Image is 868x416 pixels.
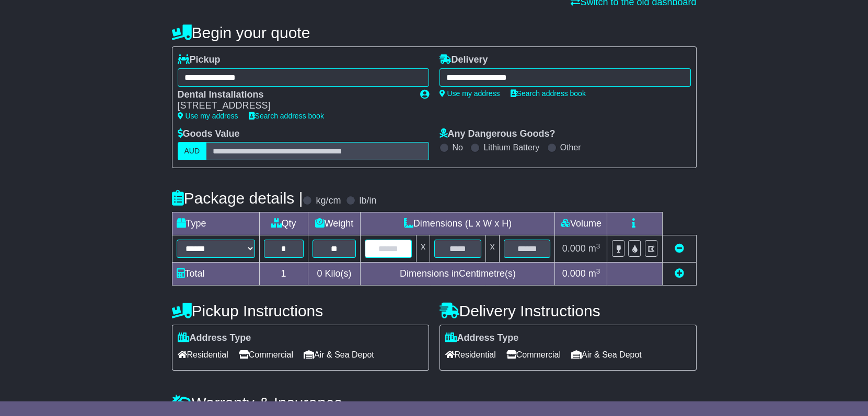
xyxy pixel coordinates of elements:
[439,302,697,319] h4: Delivery Instructions
[359,195,376,207] label: lb/in
[511,89,586,98] a: Search address book
[439,54,488,66] label: Delivery
[506,347,561,363] span: Commercial
[361,263,555,286] td: Dimensions in Centimetre(s)
[596,242,600,250] sup: 3
[172,189,303,207] h4: Package details |
[675,268,684,279] a: Add new item
[562,243,586,254] span: 0.000
[178,142,207,160] label: AUD
[259,263,308,286] td: 1
[317,268,322,279] span: 0
[172,24,697,41] h4: Begin your quote
[588,243,600,254] span: m
[588,268,600,279] span: m
[439,89,500,98] a: Use my address
[562,268,586,279] span: 0.000
[483,142,539,152] label: Lithium Battery
[172,212,259,235] td: Type
[178,347,228,363] span: Residential
[596,267,600,275] sup: 3
[178,332,251,344] label: Address Type
[555,212,607,235] td: Volume
[239,347,293,363] span: Commercial
[445,347,496,363] span: Residential
[316,195,341,207] label: kg/cm
[178,54,221,66] label: Pickup
[304,347,374,363] span: Air & Sea Depot
[571,347,642,363] span: Air & Sea Depot
[172,302,429,319] h4: Pickup Instructions
[675,243,684,254] a: Remove this item
[172,263,259,286] td: Total
[560,142,581,152] label: Other
[178,89,410,101] div: Dental Installations
[416,235,430,263] td: x
[485,235,499,263] td: x
[308,263,361,286] td: Kilo(s)
[445,332,519,344] label: Address Type
[259,212,308,235] td: Qty
[308,212,361,235] td: Weight
[178,128,240,140] label: Goods Value
[178,112,238,120] a: Use my address
[249,112,324,120] a: Search address book
[361,212,555,235] td: Dimensions (L x W x H)
[172,394,697,411] h4: Warranty & Insurance
[453,142,463,152] label: No
[439,128,555,140] label: Any Dangerous Goods?
[178,100,410,112] div: [STREET_ADDRESS]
